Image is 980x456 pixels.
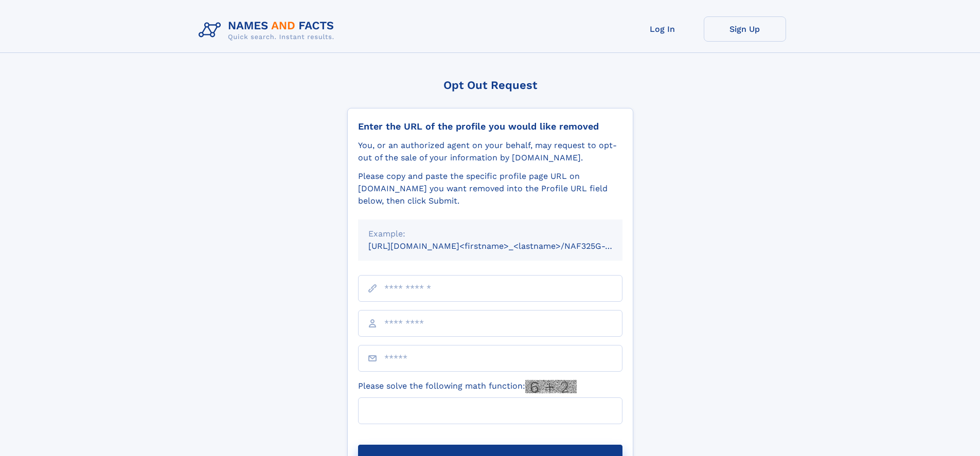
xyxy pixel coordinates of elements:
[358,170,622,207] div: Please copy and paste the specific profile page URL on [DOMAIN_NAME] you want removed into the Pr...
[704,16,786,42] a: Sign Up
[194,16,343,44] img: Logo Names and Facts
[368,228,612,240] div: Example:
[358,139,622,164] div: You, or an authorized agent on your behalf, may request to opt-out of the sale of your informatio...
[358,121,622,132] div: Enter the URL of the profile you would like removed
[358,380,577,393] label: Please solve the following math function:
[368,241,642,251] small: [URL][DOMAIN_NAME]<firstname>_<lastname>/NAF325G-xxxxxxxx
[347,79,633,92] div: Opt Out Request
[621,16,704,42] a: Log In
